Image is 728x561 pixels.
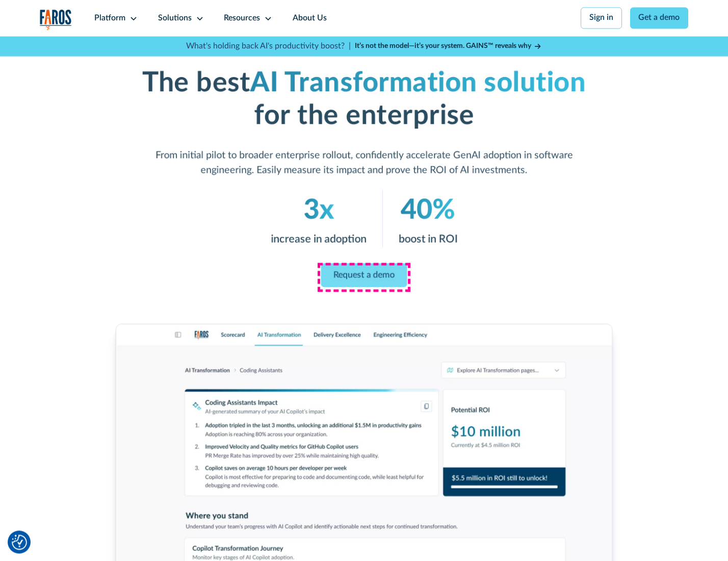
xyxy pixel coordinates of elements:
[40,9,72,30] a: home
[271,231,366,247] p: increase in adoption
[127,148,600,178] p: From initial pilot to broader enterprise rollout, confidently accelerate GenAI adoption in softwa...
[12,534,27,550] button: Cookie Settings
[142,69,250,96] strong: The best
[321,263,407,287] a: Request a demo
[186,40,351,53] p: What's holding back AI's productivity boost? |
[398,231,457,247] p: boost in ROI
[12,534,27,550] img: Revisit consent button
[94,12,125,24] div: Platform
[40,9,72,30] img: Logo of the analytics and reporting company Faros.
[630,7,689,29] a: Get a demo
[355,42,531,49] strong: It’s not the model—it’s your system. GAINS™ reveals why
[250,69,586,96] em: AI Transformation solution
[303,196,334,224] em: 3x
[401,196,455,224] em: 40%
[158,12,192,24] div: Solutions
[224,12,260,24] div: Resources
[355,41,542,52] a: It’s not the model—it’s your system. GAINS™ reveals why
[254,102,474,130] strong: for the enterprise
[581,7,622,29] a: Sign in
